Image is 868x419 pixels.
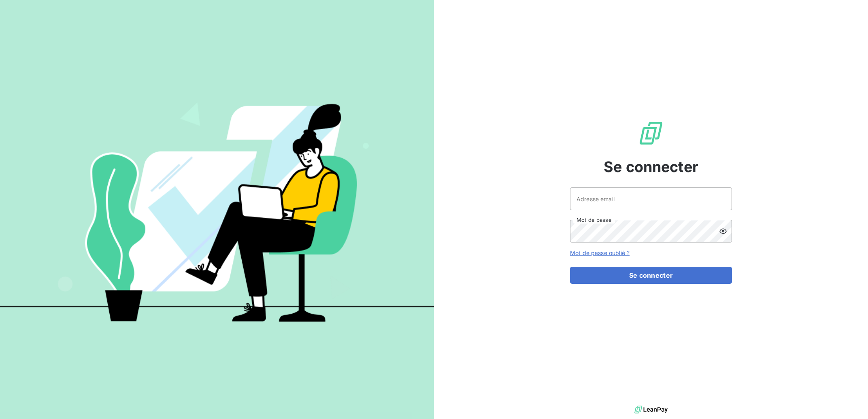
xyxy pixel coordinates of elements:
[570,267,732,284] button: Se connecter
[570,187,732,210] input: placeholder
[604,156,698,178] span: Se connecter
[570,249,630,256] a: Mot de passe oublié ?
[638,120,664,146] img: Logo LeanPay
[634,404,668,416] img: logo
